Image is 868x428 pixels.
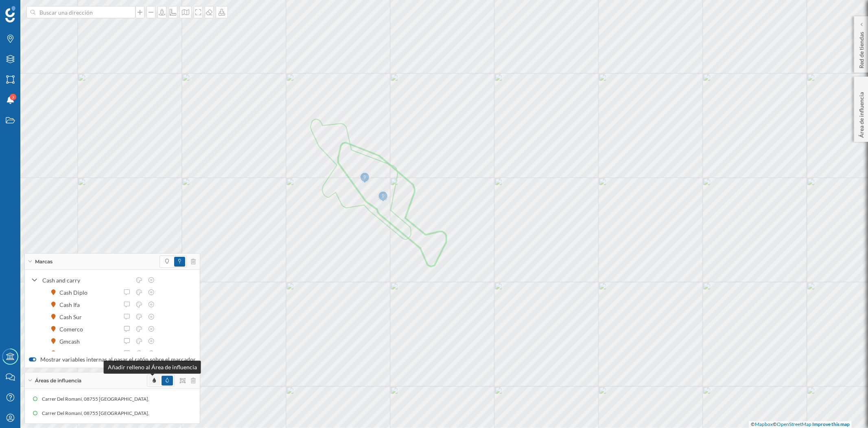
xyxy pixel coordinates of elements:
[16,6,45,13] span: Soporte
[60,288,92,297] div: Cash Diplo
[12,93,14,101] span: 3
[812,421,850,427] a: Improve this map
[104,361,201,374] div: Añadir relleno al Área de influencia
[42,276,131,285] div: Cash and carry
[60,349,96,358] div: Gros Mercat
[60,313,86,321] div: Cash Sur
[1,395,250,403] div: Carrer Del Romaní, 08755 [GEOGRAPHIC_DATA], [GEOGRAPHIC_DATA], [GEOGRAPHIC_DATA] (5 min Andando)
[5,6,15,22] img: Geoblink Logo
[857,29,866,68] p: Red de tiendas
[857,89,866,138] p: Área de influencia
[35,377,81,384] span: Áreas de influencia
[777,421,811,427] a: OpenStreetMap
[1,409,250,417] div: Carrer Del Romaní, 08755 [GEOGRAPHIC_DATA], [GEOGRAPHIC_DATA], [GEOGRAPHIC_DATA] (5 min Andando)
[60,337,84,346] div: Gmcash
[749,421,852,428] div: © ©
[35,258,52,265] span: Marcas
[60,325,87,333] div: Comerco
[755,421,773,427] a: Mapbox
[60,300,84,309] div: Cash Ifa
[29,355,196,364] label: Mostrar variables internas al pasar el ratón sobre el marcador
